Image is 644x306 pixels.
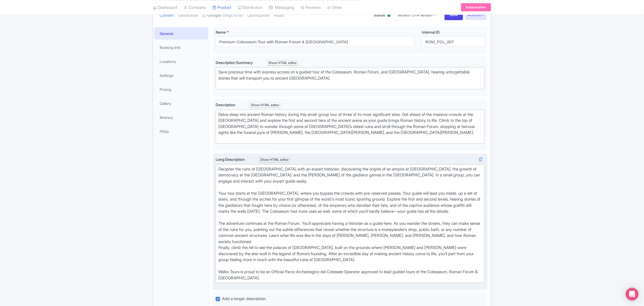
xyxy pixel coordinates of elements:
a: Locations [154,55,208,67]
div: Show HTML editor [259,157,290,163]
input: Save [444,10,463,20]
a: Booking Info [154,41,208,54]
a: Audio [274,7,284,24]
a: Pricing [154,83,208,95]
div: Show HTML editor [267,60,298,66]
span: Long Description [216,157,246,162]
a: GoogleThings to do [202,7,243,24]
div: Show HTML editor [250,102,281,108]
a: Settings [154,69,208,81]
span: Description [216,102,236,107]
span: Add a longer description [222,296,266,301]
span: Internal ID [422,30,440,34]
div: Delve deep into ancient Roman history during this small-group tour of three of its most significa... [218,112,482,142]
button: Actions [465,10,486,20]
a: Itinerary [154,111,208,123]
span: Description Summary [216,60,254,65]
span: Name [216,30,226,34]
a: General [154,27,208,40]
div: Open Intercom Messenger [626,288,639,301]
span: Status [374,12,385,18]
div: Save precious time with express access on a guided tour of the Colosseum, Roman Forum, and [GEOGR... [218,69,482,87]
strong: Google [207,12,221,19]
a: Version: OTA version [394,10,440,20]
div: Decipher the ruins of [GEOGRAPHIC_DATA] with an expert historian, discovering the origins of an e... [218,166,482,281]
a: Gallery [154,97,208,109]
a: Optimization [247,7,269,24]
a: Content [160,7,174,24]
a: Subscription [461,3,491,11]
a: FAQs [154,125,208,137]
a: Distribution [178,7,198,24]
div: Active [386,12,392,20]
